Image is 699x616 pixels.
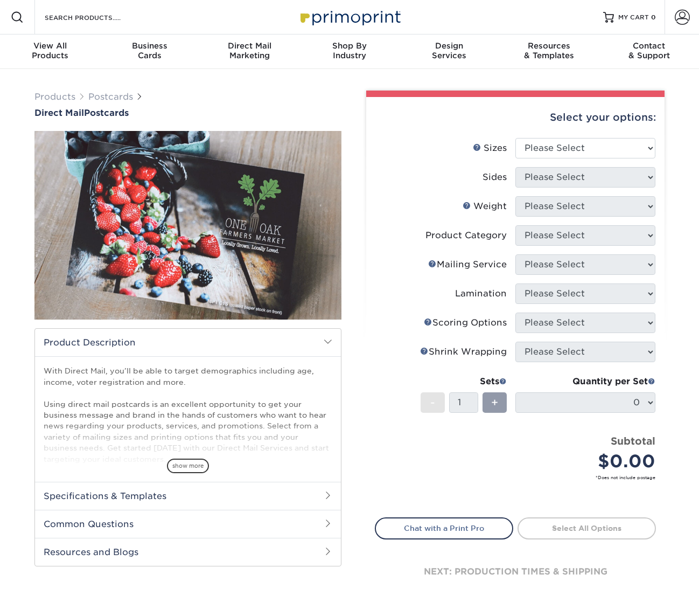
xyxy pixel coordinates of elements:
a: Select All Options [518,517,656,539]
div: next: production times & shipping [375,539,656,604]
img: Primoprint [296,5,403,29]
div: Mailing Service [428,258,507,271]
div: Marketing [200,41,299,60]
span: 0 [651,13,656,21]
h2: Specifications & Templates [35,482,341,510]
h2: Resources and Blogs [35,538,341,566]
h2: Common Questions [35,510,341,538]
div: Shrink Wrapping [420,345,507,358]
a: BusinessCards [100,34,199,69]
a: Contact& Support [599,34,699,69]
span: Resources [499,41,599,51]
span: Direct Mail [200,41,299,51]
div: Select your options: [375,97,656,138]
span: Direct Mail [34,108,84,118]
span: Business [100,41,199,51]
span: Design [400,41,499,51]
small: *Does not include postage [383,474,655,481]
div: Sets [421,375,507,388]
span: MY CART [618,13,649,22]
span: + [491,394,498,411]
a: Resources& Templates [499,34,599,69]
div: Scoring Options [424,316,507,329]
div: Cards [100,41,199,60]
div: Industry [299,41,399,60]
a: DesignServices [400,34,499,69]
div: & Support [599,41,699,60]
strong: Subtotal [611,435,655,447]
span: Contact [599,41,699,51]
div: & Templates [499,41,599,60]
div: Sizes [473,142,507,155]
p: With Direct Mail, you’ll be able to target demographics including age, income, voter registration... [44,365,332,465]
span: - [430,394,435,411]
h1: Postcards [34,108,341,118]
span: Shop By [299,41,399,51]
span: show more [167,459,209,473]
div: Weight [463,200,507,213]
h2: Product Description [35,329,341,356]
input: SEARCH PRODUCTS..... [44,11,149,24]
div: Services [400,41,499,60]
a: Postcards [88,92,133,102]
a: Chat with a Print Pro [375,517,513,539]
div: Lamination [455,287,507,300]
a: Direct MailMarketing [200,34,299,69]
a: Products [34,92,75,102]
a: Shop ByIndustry [299,34,399,69]
div: Quantity per Set [515,375,655,388]
div: Product Category [425,229,507,242]
div: Sides [483,171,507,184]
a: Direct MailPostcards [34,108,341,118]
img: Direct Mail 01 [34,119,341,331]
div: $0.00 [523,448,655,474]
